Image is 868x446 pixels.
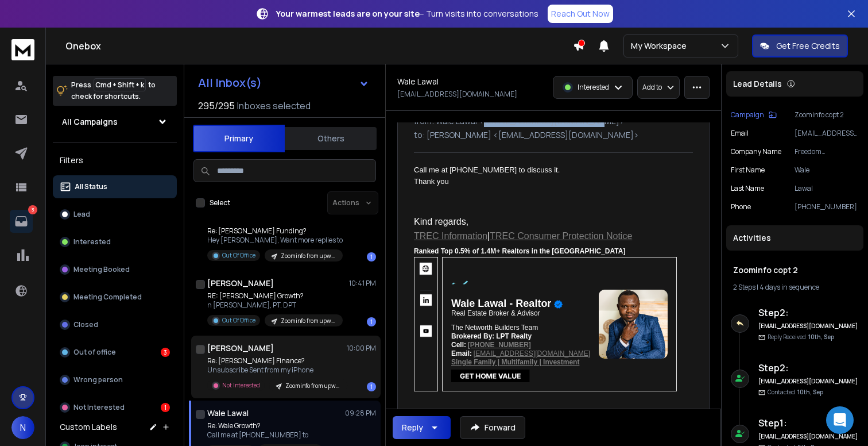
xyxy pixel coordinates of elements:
a: TREC Information [414,231,487,241]
button: Campaign [731,110,777,120]
p: Meeting Completed [73,293,142,302]
p: [EMAIL_ADDRESS][DOMAIN_NAME] [397,90,517,99]
p: – Turn visits into conversations [276,8,538,20]
img: 1713146635-5809.jpg [599,290,668,359]
p: Unsubscribe Sent from my iPhone [207,366,345,375]
p: All Status [75,182,107,191]
a: Single Family | Multifamily | Investment [451,358,579,366]
span: 10th, Sep [808,333,834,341]
p: Re: [PERSON_NAME] Funding? [207,226,343,236]
a: TREC Consumer Protection Notice [490,231,632,241]
button: Get Free Credits [752,34,848,57]
div: Thank you [414,176,684,187]
p: 10:41 PM [349,279,376,288]
p: Phone [731,202,751,212]
p: Out Of Office [222,316,255,325]
p: 3 [28,205,37,214]
h6: Step 1 : [758,416,859,430]
button: Closed [53,313,177,336]
button: N [11,416,34,439]
font: Kind regards, [414,217,468,226]
p: Zoominfo copt 2 [795,110,859,120]
img: verify.gif [554,300,563,309]
p: Contacted [768,388,823,397]
span: Real Estate Broker & Advisor [451,309,540,317]
font: Ranked Top 0.5% of 1.4M+ Realtors in the [GEOGRAPHIC_DATA] [414,247,625,255]
h3: Filters [53,152,177,168]
p: Lead [73,210,90,219]
p: Campaign [731,110,764,120]
p: First Name [731,166,765,175]
p: [EMAIL_ADDRESS][DOMAIN_NAME] [795,129,859,138]
p: Hey [PERSON_NAME], Want more replies to [207,236,343,245]
p: Reply Received [768,333,834,341]
h1: Wale Lawal [207,407,249,419]
span: | [487,231,490,241]
button: Others [285,126,377,151]
h1: Wale Lawal [397,76,439,87]
p: RE: [PERSON_NAME] Growth? [207,291,343,301]
p: Closed [73,320,98,329]
p: Out Of Office [222,251,255,260]
div: Reply [402,422,423,433]
a: [PHONE_NUMBER] [468,341,531,349]
p: Not Interested [222,381,260,390]
h3: Inboxes selected [237,99,311,113]
button: Interested [53,230,177,253]
p: Email [731,129,749,138]
span: Cell: [451,341,466,349]
p: Get Free Credits [776,40,840,52]
button: Reply [393,416,451,439]
p: Interested [578,83,609,92]
span: The Networth Builders Team [451,324,538,332]
p: Interested [73,237,111,247]
button: Meeting Booked [53,258,177,281]
a: [EMAIL_ADDRESS][DOMAIN_NAME] [474,349,590,357]
img: logo [11,39,34,60]
h1: All Inbox(s) [198,77,262,89]
p: Lawal [795,184,859,193]
div: 1 [161,403,170,412]
p: Wrong person [73,375,123,385]
h6: [EMAIL_ADDRESS][DOMAIN_NAME] [758,322,859,330]
button: Primary [193,125,285,152]
p: Add to [642,83,662,92]
h1: All Campaigns [62,116,118,128]
button: All Inbox(s) [189,71,378,94]
h1: [PERSON_NAME] [207,343,274,354]
div: 1 [367,382,376,391]
span: 2 Steps [733,282,755,292]
p: My Workspace [631,40,691,52]
div: 1 [367,252,376,262]
a: Reach Out Now [548,5,613,23]
span: 10th, Sep [797,388,823,396]
h1: [PERSON_NAME] [207,278,274,289]
h6: Step 2 : [758,306,859,320]
p: Not Interested [73,403,125,412]
h6: [EMAIL_ADDRESS][DOMAIN_NAME] [758,432,859,441]
button: Meeting Completed [53,286,177,309]
h1: Onebox [65,39,573,53]
p: Zoominfo from upwork guy maybe its a scam who knows [281,317,336,325]
p: n [PERSON_NAME], PT, DPT [207,301,343,310]
img: 5809.gif [451,266,494,291]
div: Call me at [PHONE_NUMBER] to discuss it. [414,164,684,176]
p: Out of office [73,348,116,357]
p: 09:28 PM [345,409,376,418]
button: Wrong person [53,368,177,391]
span: 4 days in sequence [759,282,819,292]
h1: Zoominfo copt 2 [733,264,857,276]
button: Out of office3 [53,341,177,364]
label: Select [210,198,230,207]
span: Wale Lawal - Realtor [451,298,551,309]
p: [PHONE_NUMBER] [795,202,859,212]
img: custombtn.png [451,370,530,382]
p: Call me at [PHONE_NUMBER] to [207,430,323,440]
div: | [733,283,857,292]
p: Reach Out Now [551,8,610,20]
span: 295 / 295 [198,99,235,113]
button: All Campaigns [53,110,177,133]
